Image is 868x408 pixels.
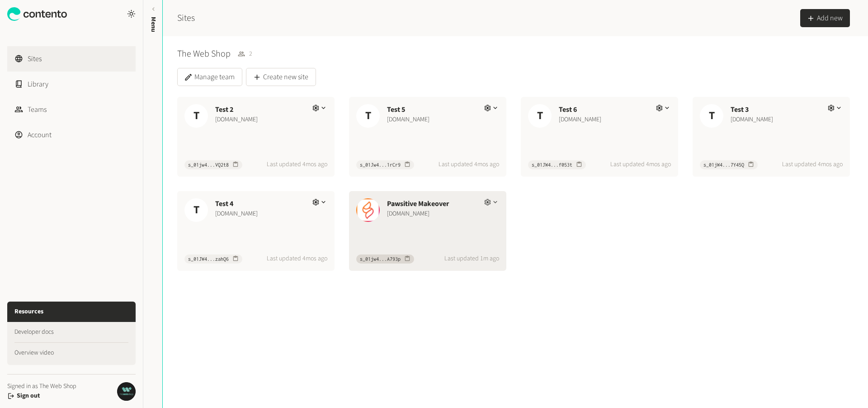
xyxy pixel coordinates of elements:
span: T [700,108,723,124]
div: Pawsitive Makeover [387,198,476,209]
span: s_01jW4...7Y45Q [703,161,744,169]
div: Test 2 [215,104,305,115]
button: TTest 2[DOMAIN_NAME]s_01jw4...VQ2t8Last updated 4mos ago [177,97,335,177]
span: T [184,108,208,124]
span: 2 [238,47,252,61]
img: Pawsitive Makeover [356,198,380,222]
span: T [356,108,380,124]
span: Menu [149,17,158,32]
h2: Sites [177,11,195,25]
button: TTest 6[DOMAIN_NAME]s_01JW4...f053tLast updated 4mos ago [521,97,678,177]
a: Overview video [14,343,128,363]
a: Account [7,122,136,148]
span: T [528,108,552,124]
div: [DOMAIN_NAME] [215,209,305,219]
button: TTest 4[DOMAIN_NAME]s_01JW4...zahQ6Last updated 4mos ago [177,191,335,271]
div: Test 3 [731,104,820,115]
a: Teams [7,97,136,122]
span: Last updated 4mos ago [267,160,327,169]
div: Test 6 [559,104,648,115]
button: Manage team [177,68,242,86]
div: [DOMAIN_NAME] [387,209,476,219]
h3: Resources [7,302,136,322]
span: Last updated 1m ago [444,254,499,264]
span: Last updated 4mos ago [267,254,327,264]
div: Test 5 [387,104,476,115]
a: Developer docs [14,322,128,343]
div: [DOMAIN_NAME] [559,115,648,125]
span: T [184,202,208,218]
a: Library [7,72,136,97]
div: Test 4 [215,198,305,209]
span: Signed in as The Web Shop [7,382,76,391]
span: Last updated 4mos ago [782,160,843,169]
div: [DOMAIN_NAME] [731,115,820,125]
div: [DOMAIN_NAME] [387,115,476,125]
a: Sites [7,46,136,72]
img: The Web Shop [117,382,136,401]
span: Last updated 4mos ago [439,160,499,169]
h3: The Web Shop [177,47,231,61]
span: s_01JW4...f053t [532,161,572,169]
button: Sign out [17,391,40,401]
span: s_01jw4...VQ2t8 [188,161,229,169]
button: Add new [800,9,850,27]
button: s_01jw4...A793p [356,254,414,264]
button: s_01JW4...f053t [528,160,586,169]
button: s_01Jw4...1rCr9 [356,160,414,169]
button: s_01JW4...zahQ6 [184,254,242,264]
button: s_01jw4...VQ2t8 [184,160,242,169]
button: TTest 5[DOMAIN_NAME]s_01Jw4...1rCr9Last updated 4mos ago [349,97,506,177]
span: s_01jw4...A793p [360,255,401,263]
span: Last updated 4mos ago [610,160,671,169]
button: Pawsitive MakeoverPawsitive Makeover[DOMAIN_NAME]s_01jw4...A793pLast updated 1m ago [349,191,506,271]
button: s_01jW4...7Y45Q [700,160,758,169]
div: [DOMAIN_NAME] [215,115,305,125]
span: s_01JW4...zahQ6 [188,255,229,263]
span: s_01Jw4...1rCr9 [360,161,401,169]
button: TTest 3[DOMAIN_NAME]s_01jW4...7Y45QLast updated 4mos ago [693,97,850,177]
button: Create new site [246,68,316,86]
